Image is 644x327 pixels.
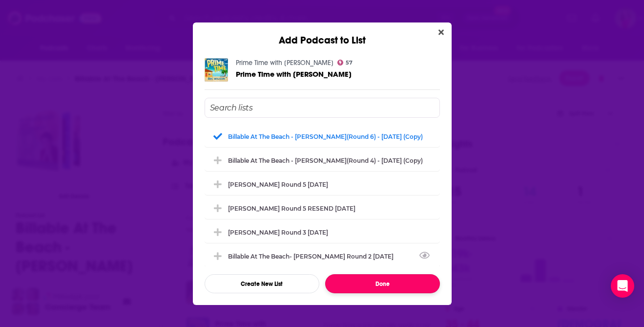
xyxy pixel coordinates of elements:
div: [PERSON_NAME] Round 3 [DATE] [228,229,328,236]
span: 57 [346,61,353,65]
div: Billable At The Beach - [PERSON_NAME](Round 6) - [DATE] (Copy) [228,133,423,140]
div: Billable at the Beach - [PERSON_NAME](Round 4) - [DATE] (Copy) [228,157,423,164]
span: Prime Time with [PERSON_NAME] [236,69,352,79]
div: [PERSON_NAME] Round 5 [DATE] [228,181,328,188]
div: Billable at the Beach- Amy Rasdal Round 2 4/2/25 [205,245,440,267]
div: Billable At The Beach - Amy Rasdal(Round 6) - July 14, 2025 (Copy) [205,126,440,147]
div: Amy Rasdal Round 3 5/8/25 [205,221,440,243]
div: Add Podcast to List [193,22,452,46]
button: Close [435,26,448,39]
button: Create New List [205,274,319,293]
div: Add Podcast To List [205,98,440,293]
div: Billable at the Beach - Amy Rasdal(Round 4) - May 14, 2025 (Copy) [205,150,440,171]
img: Prime Time with Bec Wilson [205,58,228,82]
div: Billable at the Beach- [PERSON_NAME] Round 2 [DATE] [228,253,399,260]
a: Prime Time with Bec Wilson [236,70,352,78]
div: [PERSON_NAME] Round 5 RESEND [DATE] [228,205,355,212]
a: 57 [337,60,353,65]
div: Open Intercom Messenger [611,274,634,298]
div: Amy Rasdal Round 5 6/10/25 [205,174,440,195]
a: Prime Time with Bec Wilson [236,59,333,67]
div: Amy Rasdal Round 5 RESEND 6/12/25 [205,197,440,219]
button: Done [325,274,440,293]
input: Search lists [205,98,440,118]
button: View Link [394,258,399,259]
